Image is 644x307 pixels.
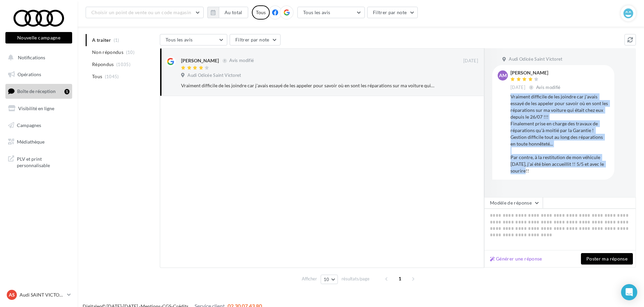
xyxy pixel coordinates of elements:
span: (1035) [116,62,130,67]
div: 1 [64,89,69,94]
div: Tous [252,5,270,20]
span: Avis modifié [536,85,561,90]
span: Boîte de réception [17,88,56,94]
span: Choisir un point de vente ou un code magasin [91,9,191,15]
a: Médiathèque [4,135,74,149]
span: 1 [394,273,405,284]
span: Notifications [18,55,45,60]
button: Filtrer par note [230,34,281,45]
span: Audi Odicée Saint Victoret [509,56,562,62]
button: Notifications [4,51,71,65]
span: Audi Odicée Saint Victoret [187,72,241,79]
span: (1045) [105,74,119,79]
span: [DATE] [463,58,478,64]
button: Tous les avis [160,34,227,45]
button: 10 [321,275,338,284]
button: Au total [207,7,248,18]
div: Vraiment difficile de les joindre car j'avais essayé de les appeler pour savoir où en sont les ré... [510,93,609,174]
div: Open Intercom Messenger [621,284,637,300]
span: Tous les avis [303,9,330,15]
a: Boîte de réception1 [4,84,74,98]
div: [PERSON_NAME] [510,70,562,75]
span: Campagnes [17,122,41,128]
span: PLV et print personnalisable [17,154,69,169]
span: Opérations [18,71,41,77]
span: AS [9,291,15,298]
span: Tous [92,73,102,80]
button: Au total [219,7,248,18]
span: Non répondus [92,49,123,56]
div: [PERSON_NAME] [181,57,219,64]
span: Répondus [92,61,114,68]
button: Filtrer par note [367,7,418,18]
button: Modèle de réponse [484,197,543,209]
span: Médiathèque [17,139,45,145]
span: AM [499,72,507,79]
span: Visibilité en ligne [18,105,54,111]
a: Campagnes [4,118,74,132]
p: Audi SAINT VICTORET [20,291,64,298]
div: Vraiment difficile de les joindre car j'avais essayé de les appeler pour savoir où en sont les ré... [181,82,434,89]
span: (10) [126,50,135,55]
span: 10 [324,277,329,282]
a: AS Audi SAINT VICTORET [5,288,72,301]
span: résultats/page [342,276,370,282]
a: PLV et print personnalisable [4,152,74,172]
span: [DATE] [510,85,525,91]
button: Poster ma réponse [581,253,633,265]
a: Opérations [4,67,74,82]
span: Afficher [302,276,317,282]
span: Avis modifié [229,58,254,63]
button: Choisir un point de vente ou un code magasin [86,7,204,18]
button: Nouvelle campagne [5,32,72,43]
a: Visibilité en ligne [4,101,74,116]
button: Générer une réponse [487,255,545,263]
button: Tous les avis [297,7,365,18]
span: Tous les avis [166,37,193,42]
